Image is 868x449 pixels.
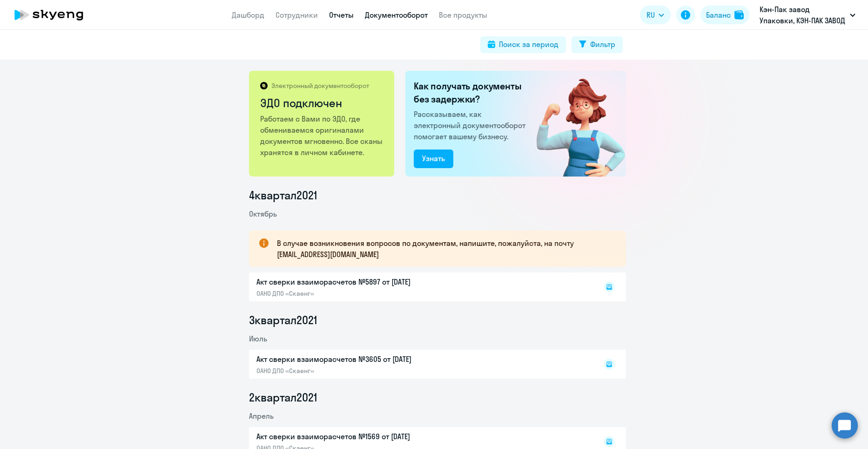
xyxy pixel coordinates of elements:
button: RU [640,6,671,24]
div: Узнать [422,153,445,164]
p: В случае возникновения вопросов по документам, напишите, пожалуйста, на почту [EMAIL_ADDRESS][DOM... [277,238,609,260]
a: Документооборот [365,10,428,20]
button: Узнать [414,150,453,168]
a: Все продукты [439,10,487,20]
p: Кэн-Пак завод Упаковки, КЭН-ПАК ЗАВОД УПАКОВКИ, ООО [760,4,846,26]
a: Отчеты [329,10,354,20]
a: Дашборд [232,10,264,20]
button: Балансbalance [700,6,749,24]
span: RU [646,9,655,20]
h2: ЭДО подключен [260,95,384,110]
div: Поиск за период [499,39,558,50]
div: Фильтр [590,39,615,50]
p: Рассказываем, как электронный документооборот помогает вашему бизнесу. [414,109,529,142]
span: Октябрь [249,209,277,218]
img: balance [734,10,744,20]
li: 2 квартал 2021 [249,390,626,405]
button: Фильтр [572,36,623,53]
span: Апрель [249,411,274,421]
span: Июль [249,334,267,343]
h2: Как получать документы без задержки? [414,80,529,106]
p: Электронный документооборот [271,82,369,90]
li: 4 квартал 2021 [249,188,626,203]
a: Сотрудники [276,10,318,20]
button: Кэн-Пак завод Упаковки, КЭН-ПАК ЗАВОД УПАКОВКИ, ООО [755,4,860,26]
p: Работаем с Вами по ЭДО, где обмениваемся оригиналами документов мгновенно. Все сканы хранятся в л... [260,113,384,158]
img: connected [521,71,626,177]
button: Поиск за период [480,36,566,53]
div: Баланс [706,9,731,20]
li: 3 квартал 2021 [249,313,626,327]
